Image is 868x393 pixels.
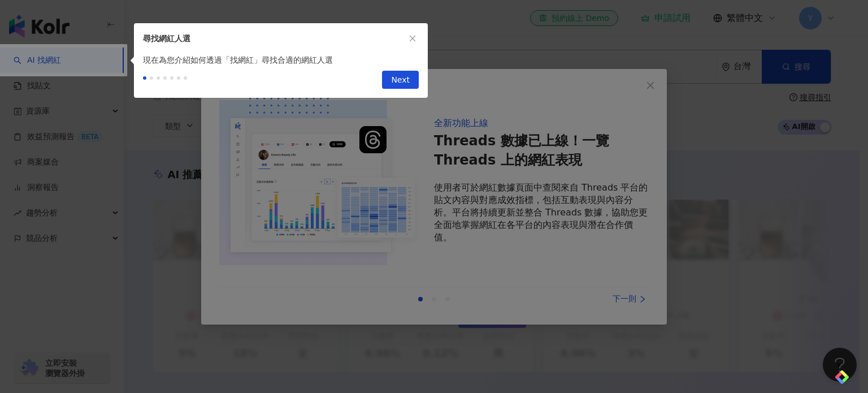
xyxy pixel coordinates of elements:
button: close [406,32,419,45]
span: Next [391,71,410,89]
div: 尋找網紅人選 [143,32,406,45]
span: close [409,34,416,42]
div: 現在為您介紹如何透過「找網紅」尋找合適的網紅人選 [134,54,428,66]
button: Next [382,71,419,89]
